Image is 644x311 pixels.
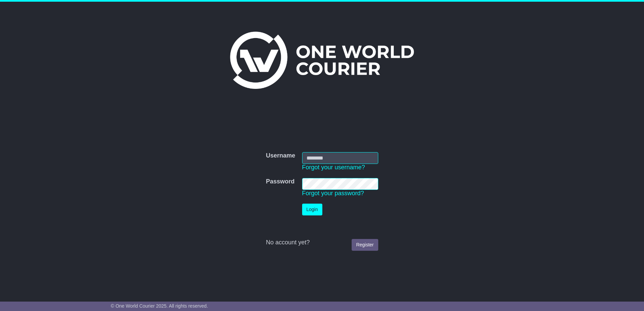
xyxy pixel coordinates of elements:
label: Password [266,178,294,185]
div: No account yet? [266,239,378,246]
a: Register [352,239,378,251]
a: Forgot your username? [302,164,365,171]
button: Login [302,204,322,215]
a: Forgot your password? [302,190,364,197]
img: One World [230,32,414,89]
label: Username [266,152,295,160]
span: © One World Courier 2025. All rights reserved. [111,303,208,309]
